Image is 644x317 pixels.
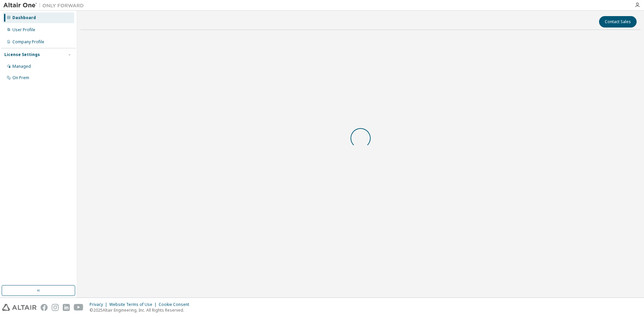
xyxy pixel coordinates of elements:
img: instagram.svg [52,304,59,311]
img: altair_logo.svg [2,304,37,311]
img: Altair One [3,2,87,9]
div: Company Profile [12,39,44,45]
div: Cookie Consent [159,302,193,307]
div: User Profile [12,27,35,33]
img: linkedin.svg [63,304,70,311]
img: youtube.svg [74,304,84,311]
div: License Settings [4,52,40,57]
div: On Prem [12,75,29,81]
p: © 2025 Altair Engineering, Inc. All Rights Reserved. [90,307,193,313]
img: facebook.svg [41,304,48,311]
button: Contact Sales [599,16,637,28]
div: Managed [12,64,31,69]
div: Dashboard [12,15,36,20]
div: Privacy [90,302,109,307]
div: Website Terms of Use [109,302,159,307]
